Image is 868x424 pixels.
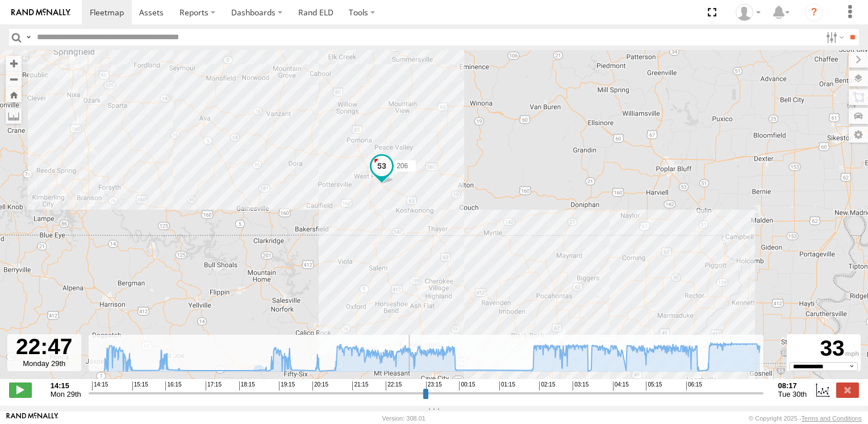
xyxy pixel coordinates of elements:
[9,383,32,397] label: Play/Stop
[778,390,807,398] span: Tue 30th Sep 2025
[165,381,181,390] span: 16:15
[312,381,328,390] span: 20:15
[499,381,515,390] span: 01:15
[51,381,81,390] strong: 14:15
[24,29,33,45] label: Search Query
[6,56,22,71] button: Zoom in
[749,415,862,422] div: © Copyright 2025 -
[386,381,402,390] span: 22:15
[778,381,807,390] strong: 08:17
[6,87,22,102] button: Zoom Home
[613,381,629,390] span: 04:15
[132,381,148,390] span: 15:15
[788,336,859,362] div: 33
[6,108,22,124] label: Measure
[6,413,59,424] a: Visit our Website
[849,127,868,143] label: Map Settings
[11,9,70,16] img: rand-logo.svg
[459,381,475,390] span: 00:15
[539,381,555,390] span: 02:15
[426,381,442,390] span: 23:15
[836,383,859,397] label: Close
[92,381,108,390] span: 14:15
[51,390,81,398] span: Mon 29th Sep 2025
[732,4,765,21] div: John Bibbs
[352,381,368,390] span: 21:15
[573,381,589,390] span: 03:15
[821,29,846,45] label: Search Filter Options
[805,3,823,22] i: ?
[802,415,862,422] a: Terms and Conditions
[279,381,295,390] span: 19:15
[239,381,255,390] span: 18:15
[382,415,425,422] div: Version: 308.01
[206,381,222,390] span: 17:15
[646,381,662,390] span: 05:15
[397,162,408,170] span: 206
[6,71,22,87] button: Zoom out
[686,381,702,390] span: 06:15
